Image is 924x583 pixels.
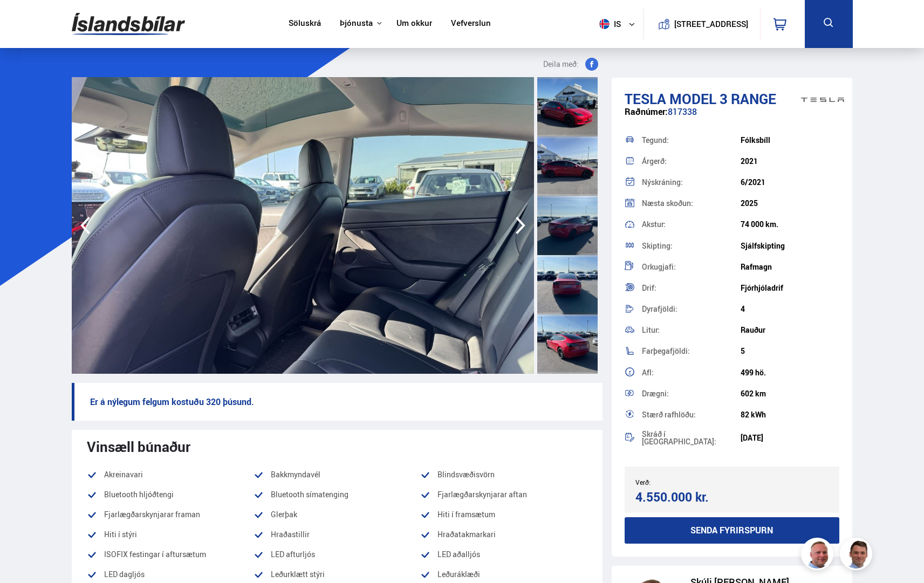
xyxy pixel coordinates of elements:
[741,220,839,229] div: 74 000 km.
[289,18,321,30] a: Söluskrá
[539,58,603,71] button: Deila með:
[625,89,666,108] span: Tesla
[741,305,839,313] div: 4
[741,326,839,334] div: Rauður
[642,284,741,292] div: Drif:
[642,242,741,250] div: Skipting:
[87,548,254,561] li: ISOFIX festingar í aftursætum
[741,178,839,187] div: 6/2021
[642,136,741,144] div: Tegund:
[625,106,668,118] span: Raðnúmer:
[420,548,587,561] li: LED aðalljós
[642,411,741,419] div: Stærð rafhlöðu:
[420,508,587,521] li: Hiti í framsætum
[599,19,610,29] img: svg+xml;base64,PHN2ZyB4bWxucz0iaHR0cDovL3d3dy53My5vcmcvMjAwMC9zdmciIHdpZHRoPSI1MTIiIGhlaWdodD0iNT...
[741,410,839,419] div: 82 kWh
[741,242,839,250] div: Sjálfskipting
[340,18,373,29] button: Þjónusta
[741,263,839,271] div: Rafmagn
[254,568,420,581] li: Leðurklætt stýri
[803,539,835,572] img: siFngHWaQ9KaOqBr.png
[420,468,587,481] li: Blindsvæðisvörn
[642,305,741,313] div: Dyrafjöldi:
[669,89,776,108] span: Model 3 RANGE
[741,347,839,355] div: 5
[741,389,839,398] div: 602 km
[87,488,254,501] li: Bluetooth hljóðtengi
[87,438,587,455] div: Vinsæll búnaður
[254,488,420,501] li: Bluetooth símatenging
[642,200,741,207] div: Næsta skoðun:
[254,548,420,561] li: LED afturljós
[741,136,839,145] div: Fólksbíll
[543,58,579,71] span: Deila með:
[87,468,254,481] li: Akreinavari
[625,107,840,128] div: 817338
[679,19,744,29] button: [STREET_ADDRESS]
[625,517,840,544] button: Senda fyrirspurn
[642,347,741,355] div: Farþegafjöldi:
[595,8,644,40] button: is
[741,157,839,166] div: 2021
[642,221,741,228] div: Akstur:
[254,468,420,481] li: Bakkmyndavél
[87,568,254,581] li: LED dagljós
[451,18,491,30] a: Vefverslun
[635,490,729,504] div: 4.550.000 kr.
[420,568,587,581] li: Leðuráklæði
[741,368,839,377] div: 499 hö.
[254,528,420,541] li: Hraðastillir
[420,488,587,501] li: Fjarlægðarskynjarar aftan
[642,326,741,334] div: Litur:
[741,199,839,208] div: 2025
[642,369,741,376] div: Afl:
[642,179,741,186] div: Nýskráning:
[801,83,844,116] img: brand logo
[254,508,420,521] li: Glerþak
[420,528,587,541] li: Hraðatakmarkari
[72,6,185,42] img: G0Ugv5HjCgRt.svg
[642,263,741,271] div: Orkugjafi:
[642,390,741,397] div: Drægni:
[72,77,534,374] img: 3522064.jpeg
[635,478,732,486] div: Verð:
[396,18,432,30] a: Um okkur
[72,383,603,421] p: Er á nýlegum felgum kostuðu 320 þúsund.
[642,430,741,445] div: Skráð í [GEOGRAPHIC_DATA]:
[841,539,874,572] img: FbJEzSuNWCJXmdc-.webp
[649,9,754,39] a: [STREET_ADDRESS]
[741,434,839,442] div: [DATE]
[87,528,254,541] li: Hiti í stýri
[87,508,254,521] li: Fjarlægðarskynjarar framan
[642,157,741,165] div: Árgerð:
[741,284,839,292] div: Fjórhjóladrif
[595,19,622,29] span: is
